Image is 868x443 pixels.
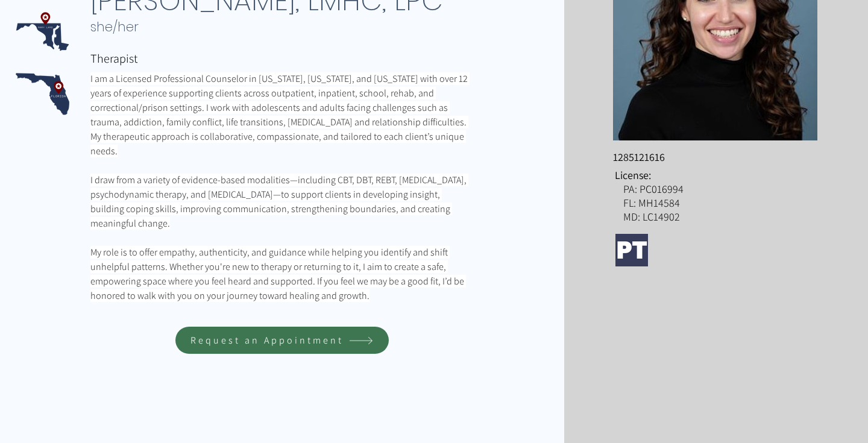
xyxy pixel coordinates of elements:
[615,234,648,266] img: Psychology Today Profile Link
[90,174,468,230] span: I draw from a variety of evidence-based modalities—including CBT, DBT, REBT, [MEDICAL_DATA], psyc...
[613,150,665,164] span: 1285121616
[90,51,137,66] span: Therapist
[697,234,729,266] img: Facebook Link
[615,168,651,182] span: License:
[175,327,389,354] a: Request an Appointment
[90,72,470,157] span: I am a Licensed Professional Counselor in [US_STATE], [US_STATE], and [US_STATE] with over 12 yea...
[656,234,688,266] img: LinkedIn Link
[190,334,344,347] span: Request an Appointment
[90,246,466,302] span: My role is to offer empathy, authenticity, and guidance while helping you identify and shift unhe...
[623,182,818,224] p: PA: PC016994 FL: MH14584 MD: LC14902
[90,17,139,36] span: she/her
